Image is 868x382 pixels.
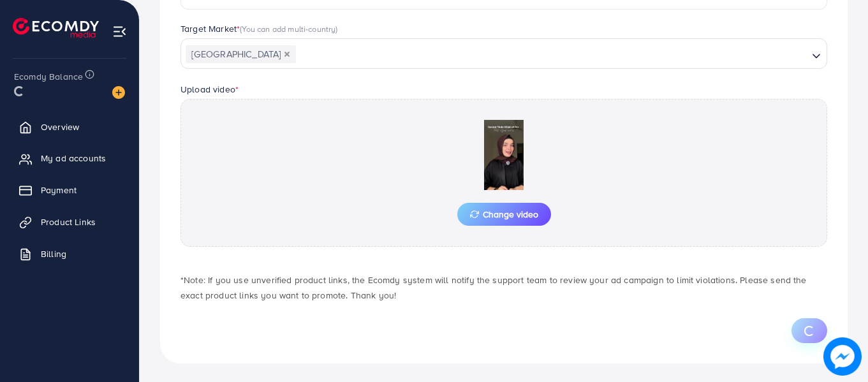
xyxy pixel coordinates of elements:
img: menu [112,24,127,39]
a: Product Links [10,209,129,235]
input: Search for option [297,45,807,64]
p: *Note: If you use unverified product links, the Ecomdy system will notify the support team to rev... [180,272,827,303]
span: (You can add multi-country) [240,23,337,34]
img: logo [13,18,99,38]
span: [GEOGRAPHIC_DATA] [186,45,296,63]
a: Billing [10,241,129,267]
img: image [823,337,862,376]
a: My ad accounts [10,145,129,171]
img: image [112,86,125,99]
button: Change video [457,203,551,226]
label: Upload video [180,83,239,96]
label: Target Market [180,22,338,35]
a: Payment [10,177,129,203]
span: Change video [470,210,538,219]
span: Payment [41,184,77,196]
button: Deselect Pakistan [284,51,290,57]
span: Billing [41,247,66,260]
div: Search for option [180,38,827,69]
img: Preview Image [440,120,568,190]
span: Overview [41,121,79,133]
span: Product Links [41,216,96,228]
span: Ecomdy Balance [14,70,83,83]
span: My ad accounts [41,152,106,165]
a: Overview [10,114,129,140]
